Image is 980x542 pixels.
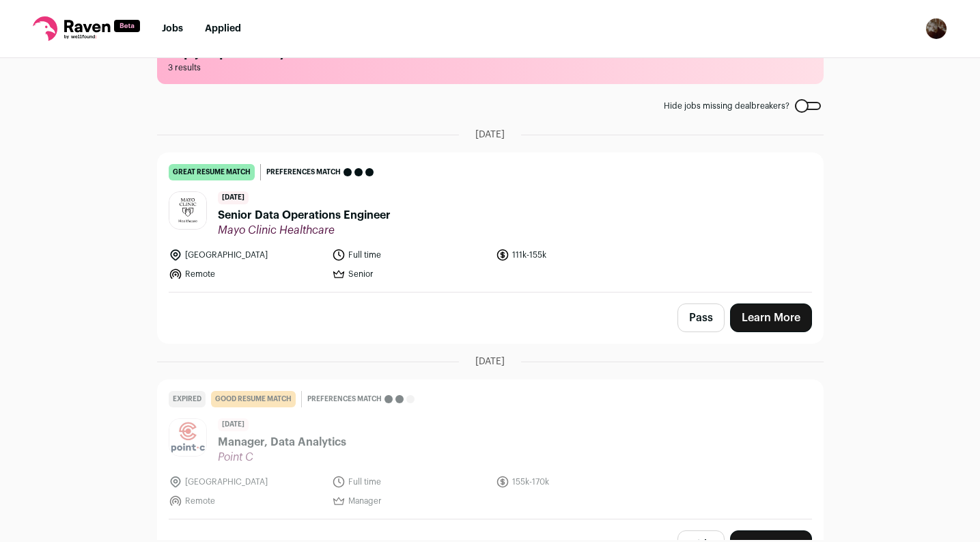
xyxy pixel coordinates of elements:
li: Remote [169,267,324,281]
a: Jobs [162,24,183,33]
div: Expired [169,391,206,407]
span: [DATE] [218,418,249,431]
span: 3 results [168,62,813,73]
li: Manager [332,494,488,508]
button: Open dropdown [925,18,947,40]
img: 19236510-medium_jpg [925,18,947,40]
a: Expired good resume match Preferences match [DATE] Manager, Data Analytics Point C [GEOGRAPHIC_DA... [158,380,823,519]
div: good resume match [211,391,296,407]
a: great resume match Preferences match [DATE] Senior Data Operations Engineer Mayo Clinic Healthcar... [158,153,823,292]
li: Senior [332,267,488,281]
span: [DATE] [475,355,505,368]
span: Senior Data Operations Engineer [218,207,391,223]
div: great resume match [169,164,255,180]
li: 155k-170k [496,475,652,489]
li: Remote [169,494,324,508]
span: Preferences match [307,392,382,406]
li: [GEOGRAPHIC_DATA] [169,475,324,489]
span: Mayo Clinic Healthcare [218,223,391,237]
img: ba82512461c0076b2b30a7e26b03caf19242e2ad54eec82355046fee8fb1c87c [169,192,206,229]
li: Full time [332,248,488,262]
button: Pass [677,303,725,332]
span: Preferences match [266,165,341,179]
img: e02935b9666147f356b8ffc820d0ada0b7cdfdd2898f2607a3275b2158fbaa61 [169,419,206,456]
li: 111k-155k [496,248,652,262]
a: Applied [205,24,241,33]
li: [GEOGRAPHIC_DATA] [169,248,324,262]
span: Point C [218,450,346,464]
span: Hide jobs missing dealbreakers? [664,100,789,111]
li: Full time [332,475,488,489]
span: [DATE] [475,128,505,141]
a: Learn More [730,303,812,332]
span: Manager, Data Analytics [218,434,346,450]
span: [DATE] [218,191,249,204]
